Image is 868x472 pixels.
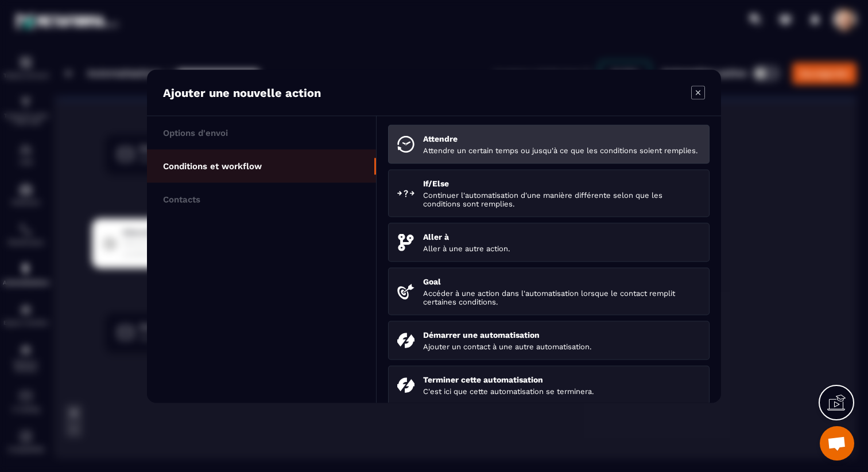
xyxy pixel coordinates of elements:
[423,146,700,154] p: Attendre un certain temps ou jusqu'à ce que les conditions soient remplies.
[397,185,414,202] img: ifElse.svg
[397,376,414,393] img: endAutomation.svg
[163,85,321,99] p: Ajouter une nouvelle action
[397,233,414,251] img: goto.svg
[397,283,414,300] img: targeted.svg
[423,276,700,286] p: Goal
[423,375,700,384] p: Terminer cette automatisation
[423,244,700,252] p: Aller à une autre action.
[397,135,414,153] img: wait.svg
[163,127,228,138] p: Options d'envoi
[423,178,700,188] p: If/Else
[423,387,700,395] p: C'est ici que cette automatisation se terminera.
[423,134,700,143] p: Attendre
[423,190,700,208] p: Continuer l'automatisation d'une manière différente selon que les conditions sont remplies.
[163,194,200,204] p: Contacts
[423,330,700,339] p: Démarrer une automatisation
[423,288,700,306] p: Accéder à une action dans l'automatisation lorsque le contact remplit certaines conditions.
[820,426,854,461] a: Ouvrir le chat
[163,161,262,171] p: Conditions et workflow
[397,331,414,349] img: startAutomation.svg
[423,232,700,241] p: Aller à
[423,342,700,350] p: Ajouter un contact à une autre automatisation.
